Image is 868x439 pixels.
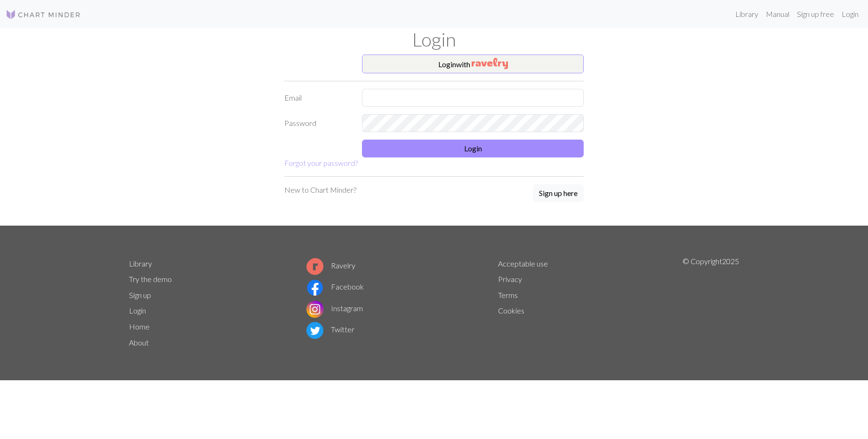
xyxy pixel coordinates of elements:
a: Home [129,322,150,331]
img: Instagram logo [306,301,323,318]
p: © Copyright 2025 [683,256,739,351]
button: Loginwith [362,55,584,73]
a: Sign up free [793,5,838,24]
a: Instagram [306,304,363,313]
a: Privacy [498,274,522,283]
a: Forgot your password? [284,158,358,167]
a: Twitter [306,325,354,334]
a: Cookies [498,306,524,315]
a: Library [129,259,152,268]
img: Ravelry logo [306,258,323,275]
a: Manual [762,5,793,24]
a: Facebook [306,282,364,291]
a: Acceptable use [498,259,548,268]
a: Sign up here [533,184,584,203]
img: Twitter logo [306,322,323,339]
a: About [129,338,149,347]
a: Ravelry [306,261,355,270]
h1: Login [123,28,745,51]
label: Password [279,114,356,132]
a: Login [129,306,146,315]
a: Try the demo [129,274,172,283]
a: Login [838,5,862,24]
a: Terms [498,290,518,299]
p: New to Chart Minder? [284,184,356,196]
img: Ravelry [472,58,508,69]
button: Sign up here [533,184,584,202]
a: Sign up [129,290,151,299]
a: Library [731,5,762,24]
label: Email [279,89,356,107]
img: Logo [6,9,81,20]
img: Facebook logo [306,279,323,296]
button: Login [362,140,584,157]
